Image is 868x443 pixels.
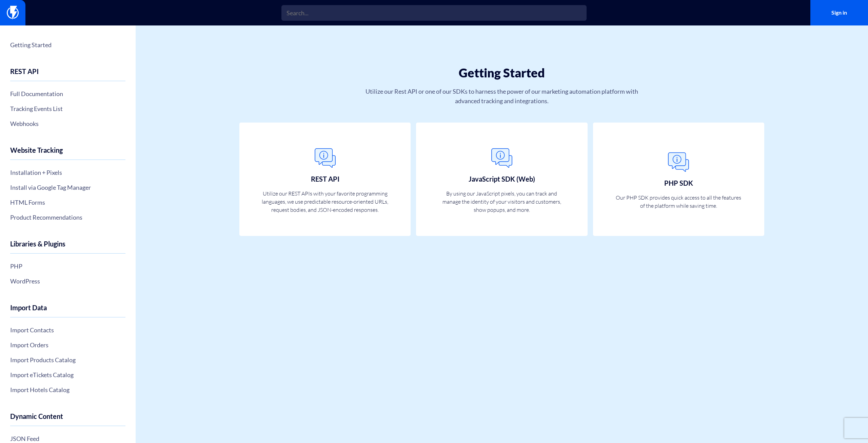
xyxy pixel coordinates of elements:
img: General.png [488,145,515,172]
a: PHP [10,260,125,272]
h4: Libraries & Plugins [10,240,125,254]
a: Webhooks [10,118,125,129]
a: Import Hotels Catalog [10,384,125,395]
a: WordPress [10,275,125,287]
a: REST API Utilize our REST APIs with your favorite programming languages, we use predictable resou... [239,123,411,236]
a: Import Contacts [10,324,125,336]
input: Search... [281,5,587,21]
h4: REST API [10,68,125,81]
h4: Import Data [10,304,125,317]
h4: Dynamic Content [10,412,125,426]
h3: JavaScript SDK (Web) [469,175,535,183]
a: HTML Forms [10,197,125,208]
h3: PHP SDK [664,179,693,187]
a: JavaScript SDK (Web) By using our JavaScript pixels, you can track and manage the identity of you... [416,123,588,236]
a: Tracking Events List [10,103,125,114]
h3: REST API [311,175,339,183]
h1: Getting Started [254,66,749,80]
a: Install via Google Tag Manager [10,182,125,193]
p: Utilize our REST APIs with your favorite programming languages, we use predictable resource-orien... [261,189,389,214]
p: Our PHP SDK provides quick access to all the features of the platform while saving time. [615,193,742,210]
a: Import Products Catalog [10,354,125,366]
a: Getting Started [10,39,125,51]
a: Import eTickets Catalog [10,369,125,381]
a: Import Orders [10,339,125,351]
a: Installation + Pixels [10,167,125,178]
p: Utilize our Rest API or one of our SDKs to harness the power of our marketing automation platform... [353,87,650,106]
h4: Website Tracking [10,146,125,160]
a: PHP SDK Our PHP SDK provides quick access to all the features of the platform while saving time. [593,123,765,236]
a: Full Documentation [10,88,125,99]
a: Product Recommendations [10,211,125,223]
img: General.png [665,149,692,176]
p: By using our JavaScript pixels, you can track and manage the identity of your visitors and custom... [438,189,565,214]
img: General.png [312,145,339,172]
